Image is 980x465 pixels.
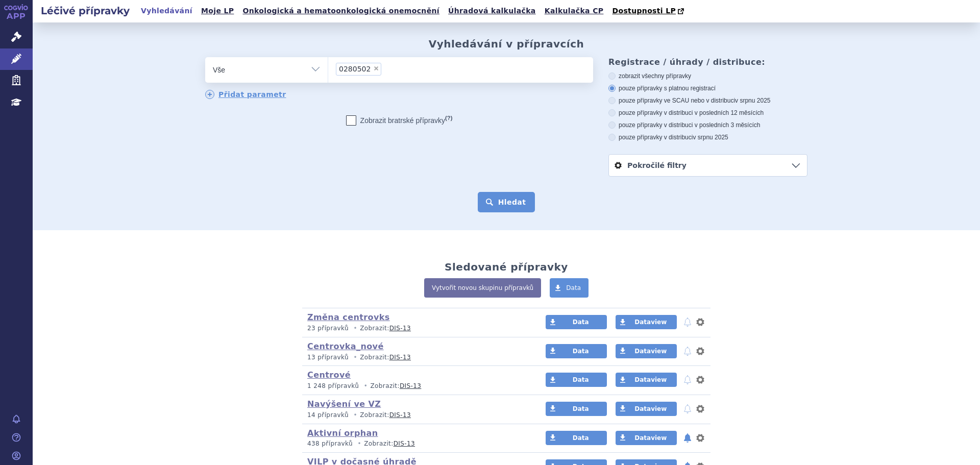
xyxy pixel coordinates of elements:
a: Navýšení ve VZ [307,399,381,409]
button: nastavení [695,403,705,415]
span: Data [566,284,581,291]
a: DIS-13 [400,382,421,389]
button: notifikace [682,316,693,328]
a: Vyhledávání [138,4,195,18]
a: Data [546,315,607,329]
span: × [373,65,379,71]
p: Zobrazit: [307,324,526,333]
button: nastavení [695,345,705,357]
a: Dataview [616,402,677,416]
abbr: (?) [445,115,452,121]
a: DIS-13 [389,411,411,419]
a: Kalkulačka CP [542,4,607,18]
label: pouze přípravky v distribuci [608,133,807,141]
span: Dostupnosti LP [612,7,676,15]
h3: Registrace / úhrady / distribuce: [608,57,807,67]
a: Změna centrovks [307,312,390,322]
i: • [351,324,360,333]
i: • [351,411,360,420]
label: pouze přípravky v distribuci v posledních 12 měsících [608,109,807,117]
a: Pokročilé filtry [609,155,807,176]
a: Dataview [616,344,677,358]
span: Data [573,376,589,383]
a: Dataview [616,315,677,329]
span: Dataview [634,405,667,412]
p: Zobrazit: [307,439,526,448]
span: Dataview [634,319,667,326]
label: pouze přípravky v distribuci v posledních 3 měsících [608,121,807,129]
h2: Sledované přípravky [445,261,568,273]
a: DIS-13 [389,325,411,332]
span: 13 přípravků [307,354,349,361]
p: Zobrazit: [307,382,526,390]
label: pouze přípravky ve SCAU nebo v distribuci [608,96,807,105]
a: Centrové [307,370,351,380]
button: notifikace [682,403,693,415]
span: Data [573,405,589,412]
a: Centrovka_nové [307,341,384,351]
span: Data [573,348,589,355]
a: Aktivní orphan [307,428,378,438]
span: Data [573,434,589,442]
a: Moje LP [198,4,237,18]
label: zobrazit všechny přípravky [608,72,807,80]
span: 438 přípravků [307,440,353,447]
span: Dataview [634,376,667,383]
i: • [361,382,370,390]
span: Dataview [634,434,667,442]
h2: Léčivé přípravky [33,4,138,18]
span: v srpnu 2025 [693,134,728,141]
button: nastavení [695,432,705,444]
button: notifikace [682,432,693,444]
span: 23 přípravků [307,325,349,332]
a: Data [550,278,589,298]
h2: Vyhledávání v přípravcích [429,38,584,50]
a: DIS-13 [394,440,415,447]
button: notifikace [682,374,693,386]
button: nastavení [695,374,705,386]
span: 0280502 [339,65,371,72]
span: 1 248 přípravků [307,382,359,389]
input: 0280502 [384,62,390,75]
a: DIS-13 [389,354,411,361]
button: Hledat [478,192,535,212]
button: nastavení [695,316,705,328]
i: • [355,439,364,448]
span: Dataview [634,348,667,355]
span: 14 přípravků [307,411,349,419]
a: Dostupnosti LP [609,4,689,18]
a: Přidat parametr [205,90,286,99]
label: Zobrazit bratrské přípravky [346,115,453,126]
label: pouze přípravky s platnou registrací [608,84,807,92]
a: Úhradová kalkulačka [445,4,539,18]
span: v srpnu 2025 [735,97,770,104]
a: Data [546,373,607,387]
button: notifikace [682,345,693,357]
a: Data [546,344,607,358]
a: Data [546,402,607,416]
a: Dataview [616,373,677,387]
p: Zobrazit: [307,411,526,420]
a: Data [546,431,607,445]
span: Data [573,319,589,326]
a: Vytvořit novou skupinu přípravků [424,278,541,298]
a: Onkologická a hematoonkologická onemocnění [239,4,443,18]
p: Zobrazit: [307,353,526,362]
i: • [351,353,360,362]
a: Dataview [616,431,677,445]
